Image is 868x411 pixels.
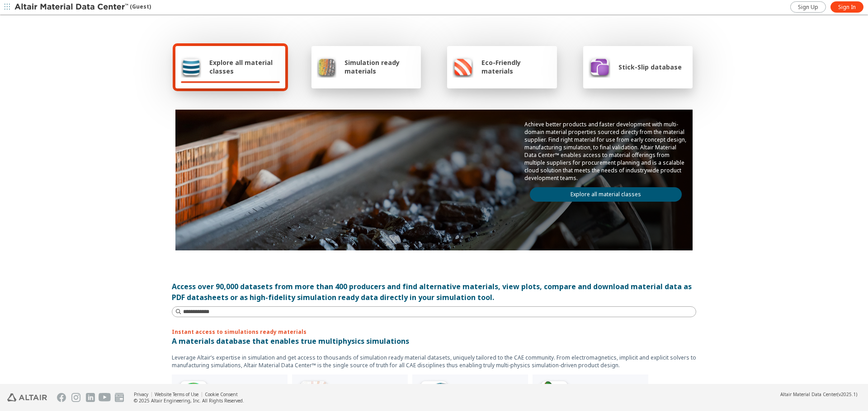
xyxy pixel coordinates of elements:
span: Sign Up [798,4,818,11]
div: © 2025 Altair Engineering, Inc. All Rights Reserved. [134,397,244,404]
a: Explore all material classes [530,187,682,202]
a: Sign In [830,1,863,13]
span: Altair Material Data Center [780,391,837,397]
img: Stick-Slip database [589,56,610,78]
img: Eco-Friendly materials [453,56,473,78]
span: Explore all material classes [209,58,280,75]
p: A materials database that enables true multiphysics simulations [172,336,696,346]
a: Privacy [134,391,148,397]
span: Sign In [838,4,856,11]
div: (Guest) [14,3,151,12]
span: Stick-Slip database [618,63,682,71]
p: Achieve better products and faster development with multi-domain material properties sourced dire... [524,120,687,182]
img: Explore all material classes [181,56,201,78]
img: Simulation ready materials [317,56,336,78]
div: (v2025.1) [780,391,857,397]
a: Sign Up [790,1,826,13]
span: Simulation ready materials [344,58,415,75]
img: Altair Engineering [7,393,47,402]
span: Eco-Friendly materials [481,58,551,75]
p: Leverage Altair’s expertise in simulation and get access to thousands of simulation ready materia... [172,354,696,369]
p: Instant access to simulations ready materials [172,328,696,336]
div: Access over 90,000 datasets from more than 400 producers and find alternative materials, view plo... [172,281,696,303]
a: Website Terms of Use [155,391,198,397]
a: Cookie Consent [205,391,238,397]
img: Altair Material Data Center [14,3,130,12]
